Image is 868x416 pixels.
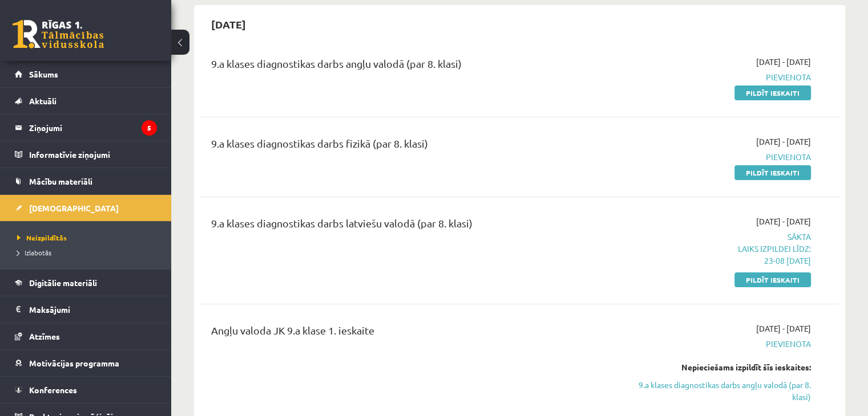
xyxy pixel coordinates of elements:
span: Pievienota [623,151,811,163]
span: [DATE] - [DATE] [756,56,811,68]
span: Aktuāli [29,96,56,106]
span: [DEMOGRAPHIC_DATA] [29,203,119,213]
h2: [DATE] [200,11,257,38]
a: Pildīt ieskaiti [734,272,811,287]
a: Aktuāli [15,88,157,114]
a: Atzīmes [15,323,157,349]
span: Pievienota [623,338,811,350]
div: Nepieciešams izpildīt šīs ieskaites: [623,361,811,373]
span: Konferences [29,385,77,395]
a: Ziņojumi5 [15,115,157,141]
span: [DATE] - [DATE] [756,215,811,227]
a: 9.a klases diagnostikas darbs angļu valodā (par 8. klasi) [623,379,811,403]
span: Neizpildītās [17,233,67,242]
a: Sākums [15,61,157,87]
span: Digitālie materiāli [29,278,97,288]
a: Pildīt ieskaiti [734,85,811,100]
span: Sākta [623,231,811,267]
a: Maksājumi [15,296,157,323]
a: Izlabotās [17,247,160,258]
span: Izlabotās [17,248,51,257]
span: Pievienota [623,71,811,83]
a: Konferences [15,377,157,403]
div: 9.a klases diagnostikas darbs latviešu valodā (par 8. klasi) [211,215,605,236]
div: Angļu valoda JK 9.a klase 1. ieskaite [211,323,605,344]
span: Motivācijas programma [29,358,119,368]
legend: Maksājumi [29,296,157,323]
i: 5 [142,120,157,136]
a: Informatīvie ziņojumi [15,141,157,168]
legend: Informatīvie ziņojumi [29,141,157,168]
a: Digitālie materiāli [15,270,157,296]
a: Motivācijas programma [15,350,157,376]
span: [DATE] - [DATE] [756,323,811,335]
span: Atzīmes [29,331,60,341]
a: Pildīt ieskaiti [734,165,811,180]
span: [DATE] - [DATE] [756,136,811,148]
a: Rīgas 1. Tālmācības vidusskola [13,20,104,48]
div: 9.a klases diagnostikas darbs fizikā (par 8. klasi) [211,136,605,157]
a: [DEMOGRAPHIC_DATA] [15,195,157,221]
span: Sākums [29,69,58,79]
legend: Ziņojumi [29,115,157,141]
a: Neizpildītās [17,233,160,243]
a: Mācību materiāli [15,168,157,194]
span: Mācību materiāli [29,176,92,186]
div: 9.a klases diagnostikas darbs angļu valodā (par 8. klasi) [211,56,605,77]
p: Laiks izpildei līdz: 23-08 [DATE] [623,243,811,267]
